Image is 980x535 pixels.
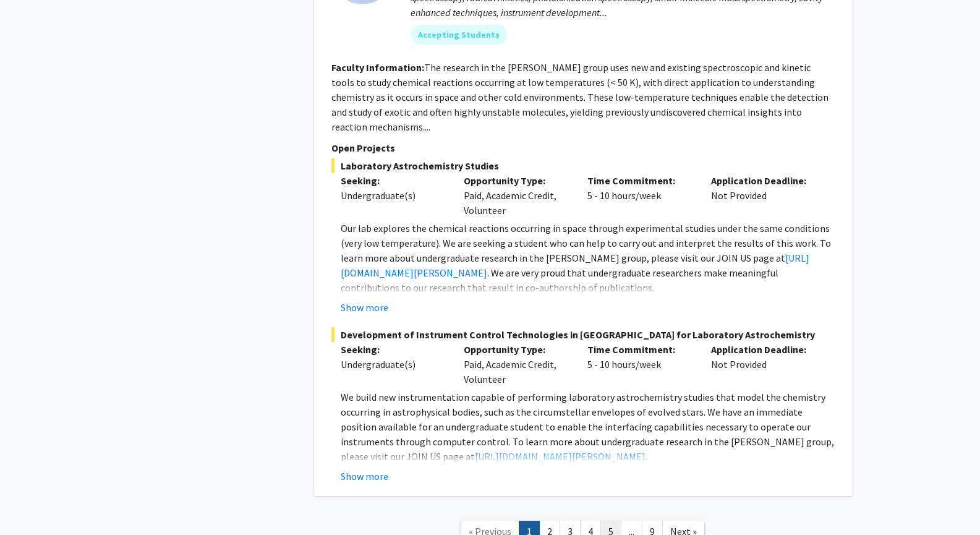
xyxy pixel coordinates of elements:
p: Open Projects [331,140,835,155]
div: 5 - 10 hours/week [578,342,702,387]
p: Time Commitment: [587,342,692,357]
fg-read-more: The research in the [PERSON_NAME] group uses new and existing spectroscopic and kinetic tools to ... [331,61,829,133]
button: Show more [341,300,388,315]
div: Paid, Academic Credit, Volunteer [454,342,578,387]
div: 5 - 10 hours/week [578,173,702,218]
p: Application Deadline: [711,173,816,188]
p: Seeking: [341,173,446,188]
a: [URL][DOMAIN_NAME][PERSON_NAME] [475,450,646,463]
mat-chip: Accepting Students [411,25,507,45]
p: Seeking: [341,342,446,357]
div: Not Provided [702,342,825,387]
p: Opportunity Type: [464,342,569,357]
div: Undergraduate(s) [341,188,446,203]
button: Show more [341,469,388,484]
div: Not Provided [702,173,825,218]
p: Application Deadline: [711,342,816,357]
div: Paid, Academic Credit, Volunteer [454,173,578,218]
p: Our lab explores the chemical reactions occurring in space through experimental studies under the... [341,221,835,295]
p: Time Commitment: [587,173,692,188]
span: Laboratory Astrochemistry Studies [331,158,835,173]
b: Faculty Information: [331,61,424,74]
p: We build new instrumentation capable of performing laboratory astrochemistry studies that model t... [341,390,835,464]
div: Undergraduate(s) [341,357,446,372]
iframe: Chat [9,479,53,526]
span: Development of Instrument Control Technologies in [GEOGRAPHIC_DATA] for Laboratory Astrochemistry [331,327,835,342]
p: Opportunity Type: [464,173,569,188]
